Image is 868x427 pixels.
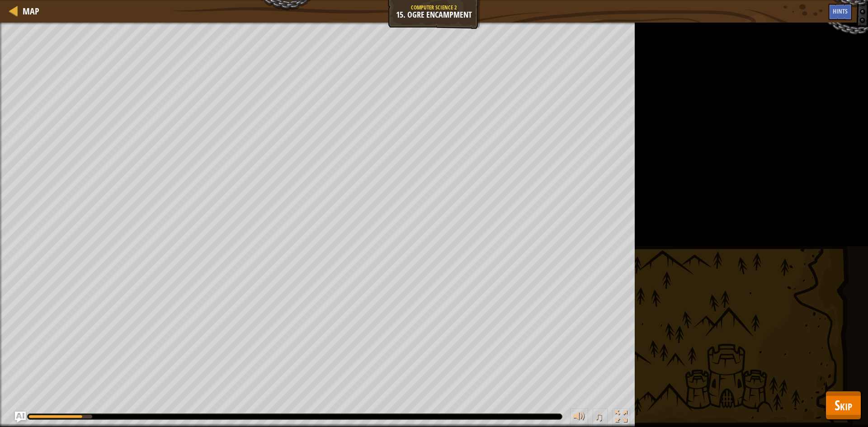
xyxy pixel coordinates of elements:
button: Skip [826,391,861,420]
button: Ask AI [15,412,26,422]
button: Toggle fullscreen [612,408,630,427]
button: Adjust volume [570,408,588,427]
span: Hints [833,7,848,15]
span: Skip [835,396,852,414]
button: ♫ [593,408,608,427]
a: Map [18,5,39,17]
span: Map [23,5,39,17]
span: ♫ [594,410,604,423]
